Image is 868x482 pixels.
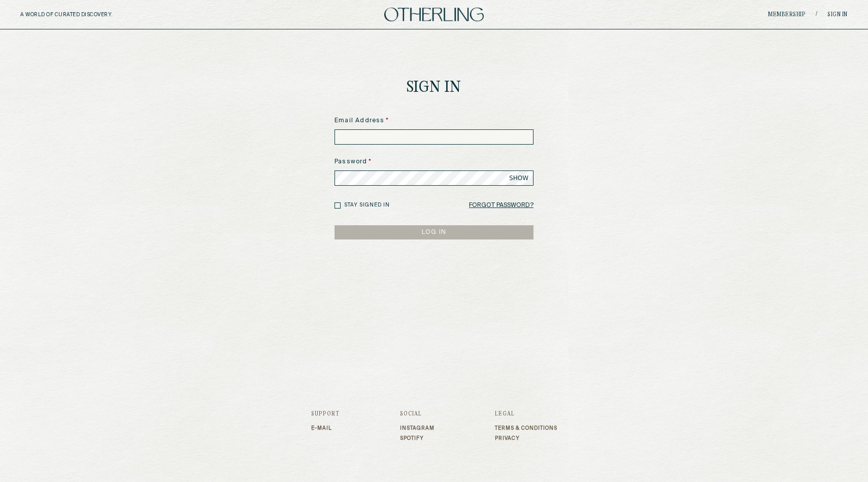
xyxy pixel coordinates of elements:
[509,174,528,182] span: SHOW
[311,411,340,417] h3: Support
[400,411,435,417] h3: Social
[407,80,461,96] h1: Sign In
[344,201,390,209] label: Stay signed in
[335,116,533,125] label: Email Address
[495,435,557,441] a: Privacy
[400,435,435,441] a: Spotify
[827,12,848,18] a: Sign in
[768,12,806,18] a: Membership
[335,225,533,239] button: LOG IN
[816,11,817,18] span: /
[469,198,533,213] a: Forgot Password?
[400,425,435,431] a: Instagram
[495,411,557,417] h3: Legal
[335,157,533,166] label: Password
[495,425,557,431] a: Terms & Conditions
[311,425,340,431] a: E-mail
[20,12,157,18] h5: A WORLD OF CURATED DISCOVERY.
[384,8,484,21] img: logo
